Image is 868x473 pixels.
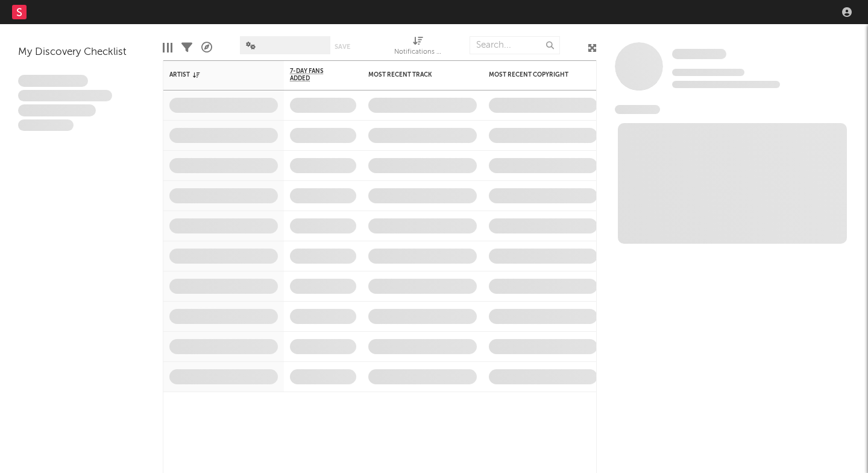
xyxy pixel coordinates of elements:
input: Search... [470,36,560,54]
div: Edit Columns [163,30,172,65]
span: Aliquam viverra [18,119,74,132]
div: Most Recent Copyright [489,71,579,78]
span: News Feed [615,105,660,114]
div: Filters [181,30,192,65]
span: Lorem ipsum dolor [18,75,88,87]
div: Notifications (Artist) [394,30,442,65]
span: 0 fans last week [672,81,780,88]
div: Notifications (Artist) [394,45,442,60]
button: Save [335,43,350,50]
div: Artist [169,71,260,78]
span: 7-Day Fans Added [290,68,338,82]
span: Some Artist [672,49,726,59]
span: Praesent ac interdum [18,104,96,116]
div: Most Recent Track [368,71,459,78]
span: Integer aliquet in purus et [18,90,112,102]
span: Tracking Since: [DATE] [672,69,744,76]
a: Some Artist [672,48,726,60]
div: My Discovery Checklist [18,45,145,60]
div: A&R Pipeline [201,30,212,65]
